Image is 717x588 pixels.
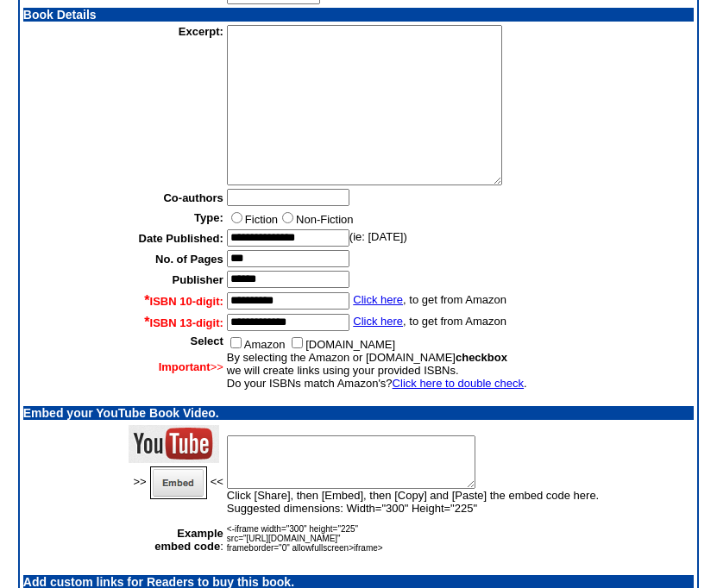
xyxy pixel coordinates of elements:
font: <-iframe width="300" height="225" src="[URL][DOMAIN_NAME]" frameborder="0" allowfullscreen>iframe> [227,524,383,553]
font: Excerpt: [179,25,223,38]
b: Publisher [173,273,223,286]
b: Select [191,335,223,347]
font: Click here [353,293,403,306]
font: Click [Share], then [Embed], then [Copy] and [Paste] the embed code here. Suggested dimensions: W... [227,489,599,515]
b: Example embed code [154,527,223,553]
font: ISBN 13-digit: [150,316,223,329]
td: Embed your YouTube Book Video. [23,406,694,420]
b: Important [159,360,211,373]
b: Co-authors [163,191,223,204]
img: youtube.gif [129,425,219,463]
font: Date Published: [139,232,223,245]
b: Type: [194,211,223,224]
a: Click here [353,291,403,306]
font: >> [159,360,223,373]
b: checkbox [456,351,507,364]
font: Fiction Non-Fiction [227,213,354,226]
font: By selecting the Amazon or [DOMAIN_NAME] we will create links using your provided ISBNs. Do your ... [227,338,527,390]
font: Click here [353,315,403,328]
b: No. of Pages [155,253,223,266]
font: , to get from Amazon [403,293,506,306]
font: Amazon [244,338,286,351]
td: Book Details [23,8,694,22]
a: Click here to double check [393,377,524,390]
font: >> << [133,475,223,488]
font: , to get from Amazon [403,315,506,328]
font: (ie: [DATE]) [349,230,407,243]
font: ISBN 10-digit: [150,295,223,308]
font: [DOMAIN_NAME] [305,338,395,351]
a: Click here [353,313,403,328]
img: embed.gif [150,466,207,499]
font: : [154,527,223,553]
